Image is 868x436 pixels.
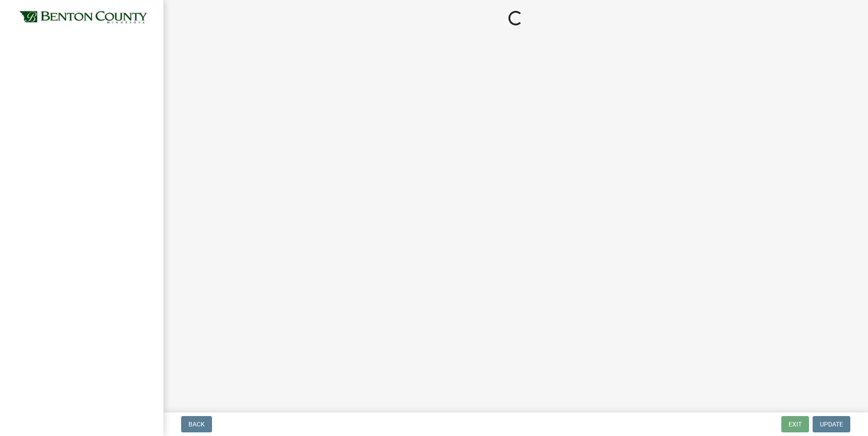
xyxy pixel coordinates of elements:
[781,416,809,432] button: Exit
[813,416,850,432] button: Update
[18,10,149,26] img: Benton County, Minnesota
[188,421,205,428] span: Back
[820,421,843,428] span: Update
[181,416,212,432] button: Back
